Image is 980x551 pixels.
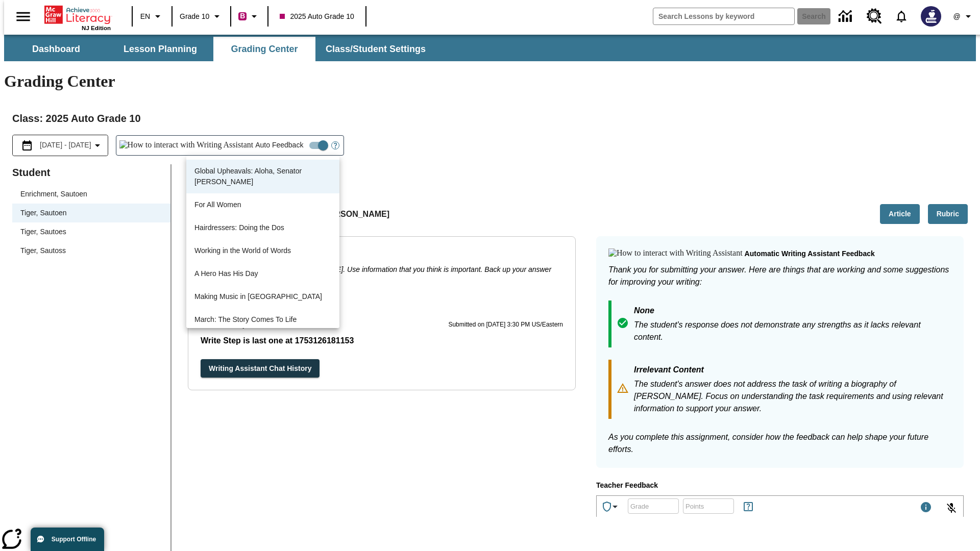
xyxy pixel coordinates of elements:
p: Hairdressers: Doing the Dos [194,222,331,233]
p: March: The Story Comes To Life [194,314,331,325]
p: A Hero Has His Day [194,268,331,279]
p: Global Upheavals: Aloha, Senator [PERSON_NAME] [194,166,331,187]
p: Making Music in [GEOGRAPHIC_DATA] [194,291,331,302]
p: Working in the World of Words [194,245,331,256]
p: For All Women [194,199,331,210]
